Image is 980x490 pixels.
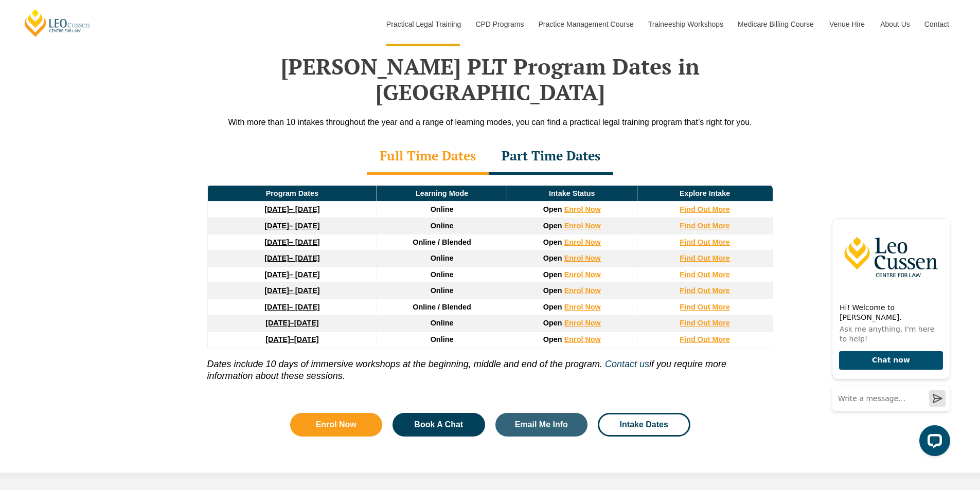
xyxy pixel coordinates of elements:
span: [DATE] [294,319,319,327]
strong: [DATE] [264,222,289,230]
a: Find Out More [680,254,730,262]
span: Online [431,319,454,327]
a: About Us [872,2,917,46]
a: Practice Management Course [531,2,640,46]
td: Intake Status [507,185,637,202]
a: Enrol Now [564,254,601,262]
a: [DATE]–[DATE] [265,319,318,327]
span: [DATE] [294,335,319,343]
a: Find Out More [680,286,730,295]
p: if you require more information about these sessions. [207,348,773,383]
div: Part Time Dates [489,139,613,175]
strong: [DATE] [264,270,289,279]
span: Open [543,222,562,230]
span: Book A Chat [414,421,463,429]
span: Open [543,286,562,295]
a: Find Out More [680,319,730,327]
a: Enrol Now [564,222,601,230]
strong: [DATE] [265,319,290,327]
div: With more than 10 intakes throughout the year and a range of learning modes, you can find a pract... [197,116,783,129]
span: Online [431,205,454,213]
span: Open [543,205,562,213]
a: [DATE]– [DATE] [264,303,319,311]
a: Find Out More [680,335,730,343]
a: Traineeship Workshops [640,2,730,46]
a: Enrol Now [290,413,383,437]
a: Contact [917,2,957,46]
a: Enrol Now [564,270,601,279]
span: Open [543,238,562,246]
span: Enrol Now [316,421,357,429]
a: Enrol Now [564,319,601,327]
span: Online / Blended [413,238,471,246]
a: Enrol Now [564,286,601,295]
a: [DATE]–[DATE] [265,335,318,343]
a: Enrol Now [564,303,601,311]
span: Online [431,270,454,279]
span: Online [431,286,454,295]
td: Program Dates [207,185,377,202]
i: Dates include 10 days of immersive workshops at the beginning, middle and end of the program. [207,359,602,369]
span: Open [543,254,562,262]
a: Venue Hire [822,2,872,46]
iframe: LiveChat chat widget [824,208,954,464]
strong: [DATE] [265,335,290,343]
a: Find Out More [680,303,730,311]
td: Explore Intake [637,185,773,202]
span: Open [543,270,562,279]
a: Email Me Info [495,413,588,437]
a: [DATE]– [DATE] [264,205,319,213]
a: Enrol Now [564,335,601,343]
a: Intake Dates [598,413,690,437]
span: Intake Dates [620,421,668,429]
a: Find Out More [680,238,730,246]
a: [DATE]– [DATE] [264,286,319,295]
a: Medicare Billing Course [730,2,822,46]
a: [DATE]– [DATE] [264,222,319,230]
strong: [DATE] [264,205,289,213]
td: Learning Mode [377,185,507,202]
strong: [DATE] [264,303,289,311]
a: Book A Chat [393,413,485,437]
a: [DATE]– [DATE] [264,270,319,279]
a: Enrol Now [564,205,601,213]
strong: [DATE] [264,238,289,246]
div: Full Time Dates [367,139,489,175]
a: Find Out More [680,222,730,230]
a: Find Out More [680,205,730,213]
span: Online [431,222,454,230]
span: Email Me Info [515,421,568,429]
span: Online [431,254,454,262]
a: Contact us [605,359,649,369]
span: Open [543,335,562,343]
span: Online [431,335,454,343]
span: Open [543,303,562,311]
span: Open [543,319,562,327]
a: Enrol Now [564,238,601,246]
a: Practical Legal Training [379,2,468,46]
a: Find Out More [680,270,730,279]
a: CPD Programs [468,2,530,46]
a: [DATE]– [DATE] [264,254,319,262]
a: [DATE]– [DATE] [264,238,319,246]
a: [PERSON_NAME] Centre for Law [23,8,92,38]
strong: [DATE] [264,286,289,295]
h2: [PERSON_NAME] PLT Program Dates in [GEOGRAPHIC_DATA] [197,53,783,105]
span: Online / Blended [413,303,471,311]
